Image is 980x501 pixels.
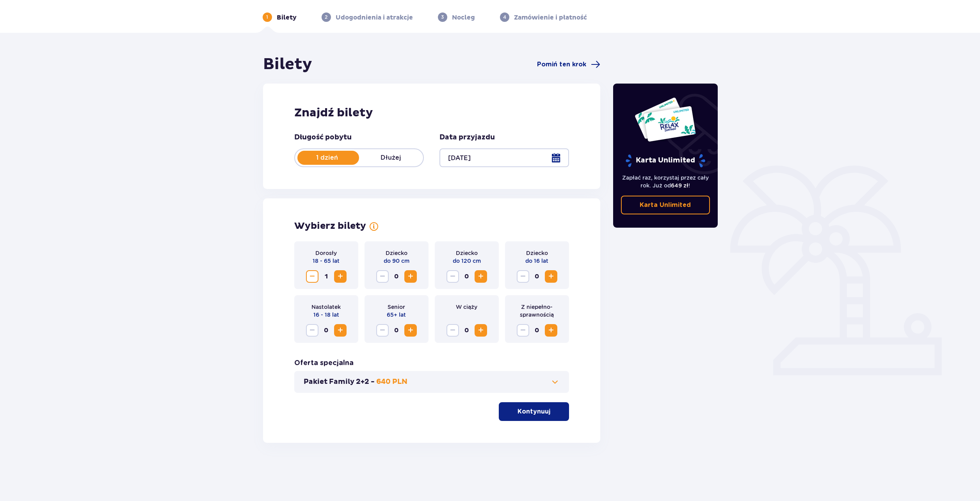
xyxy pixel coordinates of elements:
p: 1 dzień [295,153,359,162]
span: Pomiń ten krok [537,60,586,69]
p: Senior [388,303,405,311]
button: Increase [404,324,417,337]
p: 640 PLN [376,377,407,387]
p: Bilety [277,13,297,22]
p: Dziecko [526,249,548,257]
p: do 120 cm [453,257,481,265]
button: Increase [404,270,417,283]
p: do 90 cm [384,257,409,265]
button: Increase [545,270,557,283]
span: 0 [390,324,403,337]
p: 1 [266,14,268,21]
button: Decrease [306,324,318,337]
span: 0 [531,270,543,283]
p: Data przyjazdu [439,133,495,142]
p: Dziecko [386,249,407,257]
p: Dłużej [359,153,423,162]
button: Increase [475,270,487,283]
p: do 16 lat [525,257,548,265]
a: Pomiń ten krok [537,60,600,69]
button: Decrease [517,270,529,283]
p: Karta Unlimited [640,201,691,209]
button: Pakiet Family 2+2 -640 PLN [304,377,560,387]
h2: Znajdź bilety [294,105,569,120]
p: Oferta specjalna [294,358,354,368]
p: Pakiet Family 2+2 - [304,377,375,387]
p: Udogodnienia i atrakcje [336,13,413,22]
button: Decrease [306,270,318,283]
a: Karta Unlimited [621,196,710,214]
p: Zapłać raz, korzystaj przez cały rok. Już od ! [621,174,710,189]
p: Zamówienie i płatność [514,13,587,22]
span: 0 [390,270,403,283]
p: W ciąży [456,303,477,311]
span: 1 [320,270,333,283]
p: Dorosły [315,249,337,257]
p: 65+ lat [387,311,406,319]
p: Długość pobytu [294,133,352,142]
p: 16 - 18 lat [313,311,339,319]
button: Decrease [446,324,459,337]
p: 3 [441,14,444,21]
button: Decrease [376,270,389,283]
button: Kontynuuj [499,402,569,421]
p: Wybierz bilety [294,220,366,232]
button: Increase [545,324,557,337]
p: Nocleg [452,13,475,22]
h1: Bilety [263,55,312,74]
button: Increase [334,270,347,283]
p: Kontynuuj [518,407,550,416]
span: 0 [531,324,543,337]
span: 649 zł [671,182,688,189]
button: Increase [475,324,487,337]
button: Decrease [446,270,459,283]
p: 2 [325,14,327,21]
button: Increase [334,324,347,337]
span: 0 [461,324,473,337]
p: 18 - 65 lat [313,257,340,265]
span: 0 [461,270,473,283]
button: Decrease [376,324,389,337]
p: Dziecko [456,249,478,257]
p: Z niepełno­sprawnością [511,303,563,319]
p: 4 [503,14,506,21]
p: Karta Unlimited [625,154,706,168]
button: Decrease [517,324,529,337]
span: 0 [320,324,333,337]
p: Nastolatek [311,303,341,311]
